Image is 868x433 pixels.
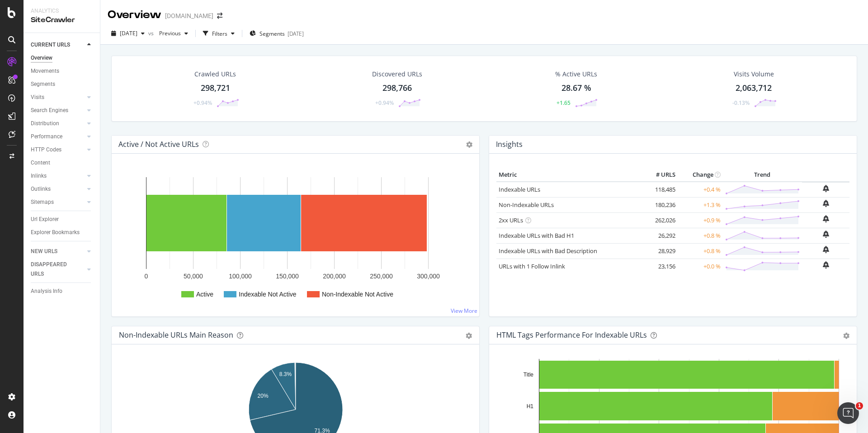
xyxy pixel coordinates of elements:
text: 0 [145,273,148,280]
div: Filters [212,30,227,38]
a: Visits [31,93,85,102]
a: HTTP Codes [31,145,85,155]
div: Distribution [31,119,59,128]
text: Non-Indexable Not Active [322,291,393,298]
text: 100,000 [229,273,252,280]
div: bell-plus [823,261,829,268]
div: HTTP Codes [31,145,61,155]
i: Options [466,141,472,148]
div: Movements [31,66,59,76]
svg: A chart. [119,168,472,309]
th: Metric [496,168,642,182]
span: Previous [156,29,181,37]
div: DISAPPEARED URLS [31,260,76,279]
div: Explorer Bookmarks [31,228,80,237]
span: 1 [856,402,863,409]
div: +0.94% [375,99,394,107]
td: 28,929 [642,243,678,259]
text: 8.3% [279,371,292,377]
button: [DATE] [108,26,148,41]
div: Visits Volume [734,70,774,79]
text: 150,000 [276,273,299,280]
a: Analysis Info [31,287,94,296]
div: NEW URLS [31,247,57,256]
div: arrow-right-arrow-left [217,13,222,19]
a: Indexable URLs with Bad H1 [499,231,574,240]
a: 2xx URLs [499,216,523,224]
text: 20% [258,393,269,399]
h4: Insights [496,138,523,151]
a: CURRENT URLS [31,40,85,50]
a: Overview [31,53,94,63]
div: CURRENT URLS [31,40,70,50]
td: +0.0 % [678,259,723,274]
div: % Active URLs [555,70,597,79]
div: bell-plus [823,185,829,192]
span: 2025 Sep. 6th [120,29,137,37]
a: Url Explorer [31,215,94,224]
h4: Active / Not Active URLs [118,138,199,151]
text: Title [524,372,534,378]
div: +0.94% [193,99,212,107]
span: vs [148,29,156,37]
a: URLs with 1 Follow Inlink [499,262,565,270]
div: Overview [108,7,161,23]
a: Non-Indexable URLs [499,201,554,209]
td: +0.8 % [678,228,723,243]
th: # URLS [642,168,678,182]
a: Segments [31,80,94,89]
div: Sitemaps [31,198,54,207]
text: 200,000 [323,273,346,280]
a: DISAPPEARED URLS [31,260,85,279]
text: Indexable Not Active [239,291,297,298]
text: H1 [527,403,534,409]
div: Outlinks [31,184,51,194]
div: Content [31,158,50,168]
a: Search Engines [31,106,85,115]
div: [DOMAIN_NAME] [165,11,213,20]
button: Filters [199,26,238,41]
td: +0.8 % [678,243,723,259]
div: 2,063,712 [736,82,772,94]
div: HTML Tags Performance for Indexable URLs [496,330,647,339]
td: 180,236 [642,197,678,212]
div: Segments [31,80,55,89]
div: Crawled URLs [194,70,236,79]
div: bell-plus [823,200,829,207]
span: Segments [259,30,285,38]
th: Trend [723,168,802,182]
a: Distribution [31,119,85,128]
div: Analysis Info [31,287,62,296]
text: 50,000 [184,273,203,280]
div: SiteCrawler [31,15,93,25]
div: Discovered URLs [372,70,422,79]
div: Overview [31,53,52,63]
a: Explorer Bookmarks [31,228,94,237]
div: Visits [31,93,44,102]
text: Active [196,291,213,298]
div: 28.67 % [561,82,591,94]
td: +1.3 % [678,197,723,212]
td: 262,026 [642,212,678,228]
div: -0.13% [732,99,750,107]
div: Search Engines [31,106,68,115]
div: bell-plus [823,231,829,238]
div: 298,766 [382,82,412,94]
a: Inlinks [31,171,85,181]
div: Url Explorer [31,215,59,224]
th: Change [678,168,723,182]
div: 298,721 [201,82,230,94]
div: bell-plus [823,246,829,253]
td: +0.4 % [678,182,723,198]
div: Analytics [31,7,93,15]
div: Inlinks [31,171,47,181]
text: 300,000 [417,273,440,280]
a: Indexable URLs with Bad Description [499,247,597,255]
td: 23,156 [642,259,678,274]
td: 118,485 [642,182,678,198]
a: View More [451,307,477,315]
a: Outlinks [31,184,85,194]
a: Content [31,158,94,168]
button: Previous [156,26,192,41]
